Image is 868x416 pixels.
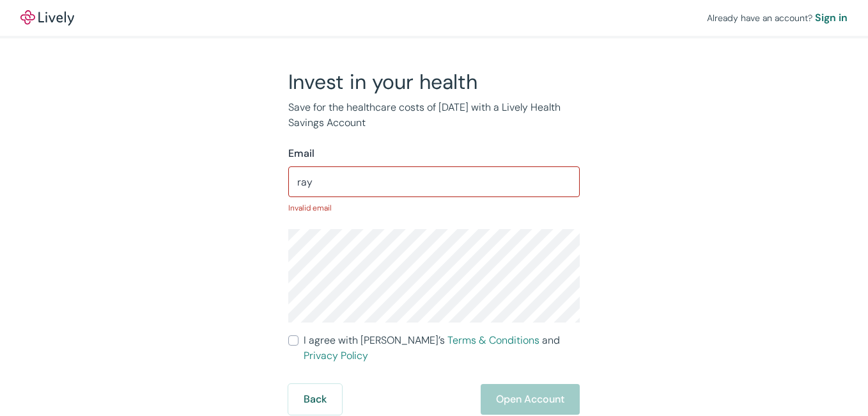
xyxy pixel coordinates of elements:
a: Privacy Policy [304,349,368,362]
img: Lively [20,10,74,26]
label: Email [288,146,314,161]
div: Already have an account? [707,10,848,26]
a: Sign in [815,10,848,26]
span: I agree with [PERSON_NAME]’s and [304,333,580,364]
button: Back [288,384,342,415]
p: Invalid email [288,202,580,214]
a: LivelyLively [20,10,74,26]
h2: Invest in your health [288,69,580,95]
p: Save for the healthcare costs of [DATE] with a Lively Health Savings Account [288,100,580,131]
a: Terms & Conditions [447,333,539,347]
